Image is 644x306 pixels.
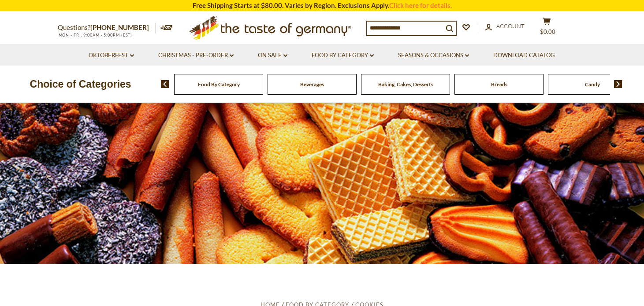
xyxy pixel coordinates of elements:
button: $0.00 [534,17,560,39]
a: Breads [491,81,507,88]
a: Download Catalog [493,51,555,60]
span: Account [496,22,525,29]
a: Account [485,22,525,31]
a: Christmas - PRE-ORDER [158,51,234,60]
a: Candy [585,81,600,88]
a: Food By Category [312,51,374,60]
a: [PHONE_NUMBER] [90,23,149,31]
a: Seasons & Occasions [398,51,469,60]
a: Click here for details. [389,1,452,9]
img: next arrow [614,80,622,88]
img: previous arrow [161,80,169,88]
a: On Sale [258,51,287,60]
span: $0.00 [540,28,555,35]
a: Beverages [300,81,324,88]
a: Food By Category [198,81,240,88]
a: Oktoberfest [89,51,134,60]
p: Questions? [58,22,156,33]
span: MON - FRI, 9:00AM - 5:00PM (EST) [58,33,133,37]
a: Baking, Cakes, Desserts [378,81,433,88]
